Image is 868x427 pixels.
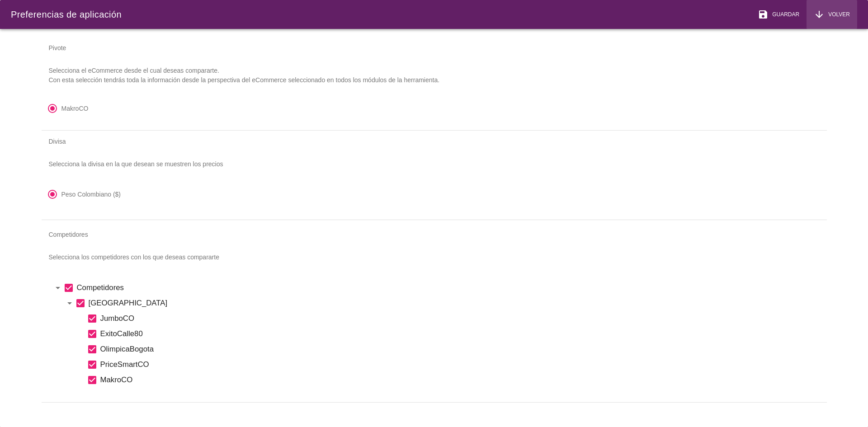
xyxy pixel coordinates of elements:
[87,359,98,370] i: check_box
[61,104,89,113] label: MakroCO
[42,131,827,152] div: Divisa
[100,343,816,355] label: OlimpicaBogota
[825,10,850,19] span: Volver
[75,298,86,309] i: check_box
[42,152,827,176] p: Selecciona la divisa en la que desean se muestren los precios
[63,282,74,293] i: check_box
[11,8,122,21] div: Preferencias de aplicación
[100,374,816,385] label: MakroCO
[814,9,825,20] i: arrow_downward
[100,313,816,324] label: JumboCO
[100,359,816,370] label: PriceSmartCO
[87,344,98,355] i: check_box
[42,37,827,59] div: Pivote
[42,224,827,245] div: Competidores
[769,10,799,19] span: Guardar
[77,282,816,293] label: Competidores
[100,328,816,339] label: ExitoCalle80
[87,313,98,324] i: check_box
[42,245,827,269] p: Selecciona los competidores con los que deseas compararte
[89,297,816,309] label: [GEOGRAPHIC_DATA]
[52,282,63,293] i: arrow_drop_down
[61,190,121,199] label: Peso Colombiano ($)
[87,328,98,339] i: check_box
[64,298,75,309] i: arrow_drop_down
[42,59,827,92] p: Selecciona el eCommerce desde el cual deseas compararte. Con esta selección tendrás toda la infor...
[758,9,769,20] i: save
[87,375,98,385] i: check_box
